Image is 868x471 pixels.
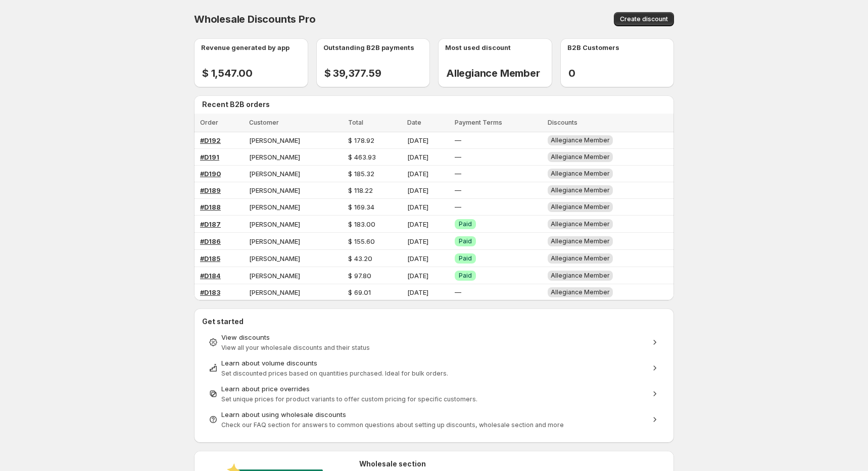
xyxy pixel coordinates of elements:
[446,67,552,79] h2: Allegiance Member
[324,67,430,79] h2: $ 39,377.59
[455,288,461,296] span: —
[221,358,647,368] div: Learn about volume discounts
[323,42,414,53] p: Outstanding B2B payments
[551,288,610,296] span: Allegiance Member
[200,119,218,126] span: Order
[348,153,376,161] span: $ 463.93
[459,254,472,263] span: Paid
[407,254,428,263] span: [DATE]
[567,42,619,53] p: B2B Customers
[249,272,300,280] span: [PERSON_NAME]
[348,272,371,280] span: $ 97.80
[445,42,511,53] p: Most used discount
[200,237,221,245] a: #D186
[348,254,372,263] span: $ 43.20
[620,15,668,23] span: Create discount
[348,288,371,296] span: $ 69.01
[551,254,610,262] span: Allegiance Member
[551,237,610,245] span: Allegiance Member
[348,119,363,126] span: Total
[455,170,461,178] span: —
[249,254,300,263] span: [PERSON_NAME]
[249,203,300,211] span: [PERSON_NAME]
[348,203,374,211] span: $ 169.34
[407,203,428,211] span: [DATE]
[551,153,610,161] span: Allegiance Member
[200,170,221,178] a: #D190
[202,99,670,110] h2: Recent B2B orders
[407,220,428,228] span: [DATE]
[200,203,221,211] a: #D188
[348,220,375,228] span: $ 183.00
[249,119,279,126] span: Customer
[200,254,220,263] a: #D185
[200,288,220,296] a: #D183
[348,186,373,194] span: $ 118.22
[551,272,610,279] span: Allegiance Member
[249,186,300,194] span: [PERSON_NAME]
[455,153,461,161] span: —
[407,153,428,161] span: [DATE]
[249,153,300,161] span: [PERSON_NAME]
[614,12,674,26] button: Create discount
[551,170,610,177] span: Allegiance Member
[249,136,300,144] span: [PERSON_NAME]
[455,136,461,144] span: —
[201,42,290,53] p: Revenue generated by app
[459,272,472,280] span: Paid
[551,203,610,211] span: Allegiance Member
[407,170,428,178] span: [DATE]
[249,170,300,178] span: [PERSON_NAME]
[455,186,461,194] span: —
[348,237,375,245] span: $ 155.60
[551,136,610,144] span: Allegiance Member
[221,370,448,377] span: Set discounted prices based on quantities purchased. Ideal for bulk orders.
[407,237,428,245] span: [DATE]
[200,136,221,144] a: #D192
[194,13,315,25] span: Wholesale Discounts Pro
[249,288,300,296] span: [PERSON_NAME]
[200,272,221,280] a: #D184
[459,220,472,228] span: Paid
[221,384,647,394] div: Learn about price overrides
[249,237,300,245] span: [PERSON_NAME]
[202,67,308,79] h2: $ 1,547.00
[568,67,674,79] h2: 0
[407,119,421,126] span: Date
[407,136,428,144] span: [DATE]
[200,153,219,161] a: #D191
[200,186,221,194] a: #D189
[459,237,472,245] span: Paid
[551,220,610,228] span: Allegiance Member
[200,220,221,228] a: #D187
[221,395,477,403] span: Set unique prices for product variants to offer custom pricing for specific customers.
[221,344,370,351] span: View all your wholesale discounts and their status
[548,119,577,126] span: Discounts
[455,119,502,126] span: Payment Terms
[221,409,647,420] div: Learn about using wholesale discounts
[348,170,374,178] span: $ 185.32
[551,186,610,194] span: Allegiance Member
[348,136,374,144] span: $ 178.92
[249,220,300,228] span: [PERSON_NAME]
[359,459,666,469] h2: Wholesale section
[407,186,428,194] span: [DATE]
[221,332,647,342] div: View discounts
[455,203,461,211] span: —
[407,288,428,296] span: [DATE]
[407,272,428,280] span: [DATE]
[221,421,564,429] span: Check our FAQ section for answers to common questions about setting up discounts, wholesale secti...
[202,317,666,327] h2: Get started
